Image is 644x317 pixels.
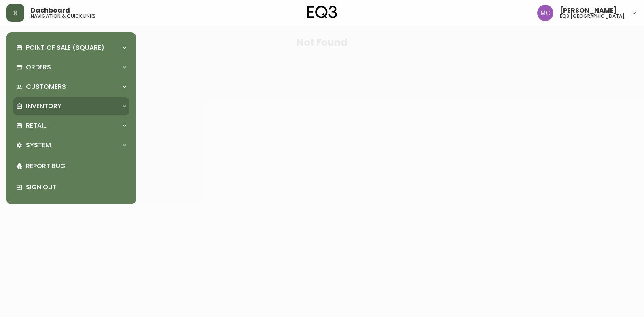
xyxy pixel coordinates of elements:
span: Dashboard [31,7,70,14]
div: System [13,136,129,154]
h5: eq3 [GEOGRAPHIC_DATA] [560,14,625,19]
p: System [26,141,51,150]
span: [PERSON_NAME] [560,7,617,14]
div: Point of Sale (Square) [13,39,129,57]
p: Orders [26,63,51,72]
img: logo [307,6,337,19]
div: Report Bug [13,156,129,177]
img: 6dbdb61c5655a9a555815750a11666cc [537,5,553,21]
div: Sign Out [13,177,129,198]
div: Customers [13,78,129,96]
p: Customers [26,82,66,91]
p: Report Bug [26,162,126,171]
div: Inventory [13,97,129,115]
h5: navigation & quick links [31,14,95,19]
div: Retail [13,117,129,135]
p: Inventory [26,102,61,111]
p: Point of Sale (Square) [26,43,104,52]
div: Orders [13,58,129,76]
p: Retail [26,121,46,130]
p: Sign Out [26,183,126,192]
